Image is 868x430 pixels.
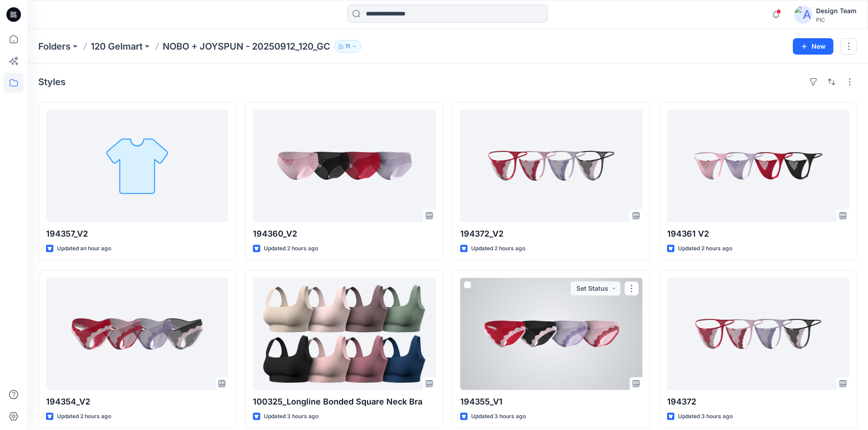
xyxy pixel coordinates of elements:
p: 194355_V1 [460,395,642,408]
p: Updated 3 hours ago [471,412,526,421]
a: 194372 [667,278,849,390]
button: 11 [334,40,361,53]
p: Updated 3 hours ago [264,412,318,421]
p: 194357_V2 [46,228,228,240]
a: 194361 V2 [667,110,849,222]
p: Updated an hour ago [57,244,111,253]
p: 194360_V2 [253,228,435,240]
a: 194354_V2 [46,278,228,390]
a: 194360_V2 [253,110,435,222]
p: 194372 [667,395,849,408]
p: Updated 2 hours ago [471,244,525,253]
a: 194357_V2 [46,110,228,222]
a: 194372_V2 [460,110,642,222]
p: Updated 2 hours ago [264,244,318,253]
div: PIC [816,16,857,23]
p: 194361 V2 [667,228,849,240]
p: 194372_V2 [460,228,642,240]
h4: Styles [38,76,66,87]
p: 100325_Longline Bonded Square Neck Bra [253,395,435,408]
p: Updated 3 hours ago [678,412,733,421]
p: NOBO + JOYSPUN - 20250912_120_GC [163,40,330,53]
p: Updated 2 hours ago [57,412,111,421]
div: Design Team [816,5,857,16]
a: Folders [38,40,71,53]
p: 194354_V2 [46,395,228,408]
button: New [793,38,833,55]
img: avatar [794,5,812,24]
p: Updated 2 hours ago [678,244,732,253]
a: 100325_Longline Bonded Square Neck Bra [253,278,435,390]
a: 120 Gelmart [91,40,143,53]
a: 194355_V1 [460,278,642,390]
p: 11 [345,41,350,51]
